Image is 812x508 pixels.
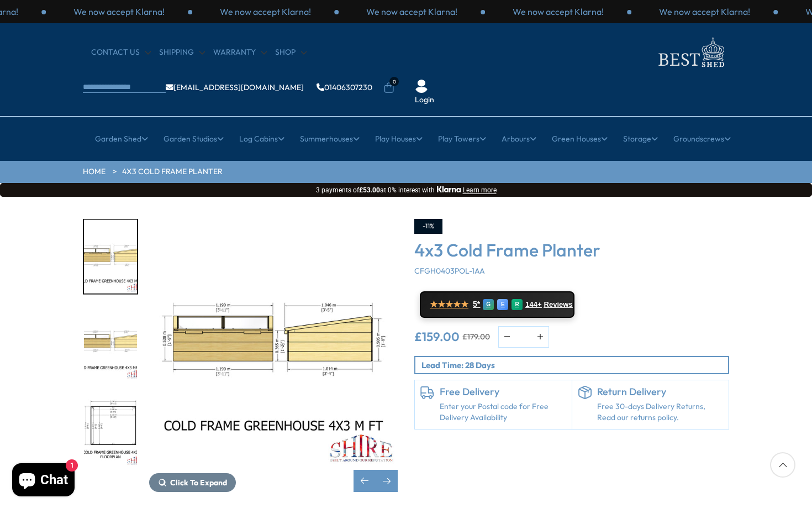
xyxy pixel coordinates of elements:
[512,299,523,310] div: R
[149,219,398,468] img: 4x3 Cold Frame Planter
[623,125,658,153] a: Storage
[440,401,566,423] a: Enter your Postal code for Free Delivery Availability
[275,47,307,58] a: Shop
[415,95,434,106] a: Login
[414,266,485,276] span: CFGH0403POL-1AA
[84,220,137,294] img: ColdFrameGreenhouse4x3MFT_200x200.jpg
[149,219,398,492] div: 3 / 11
[339,6,485,18] div: 3 / 3
[83,166,106,177] a: HOME
[84,393,137,467] img: ColdFrameGreenhouse4x3FLOORPLAN_200x200.jpg
[9,463,78,499] inbox-online-store-chat: Shopify online store chat
[366,6,457,18] p: We now accept Klarna!
[414,219,442,234] div: -11%
[122,166,223,177] a: 4x3 Cold Frame Planter
[552,125,608,153] a: Green Houses
[300,125,360,153] a: Summerhouses
[83,219,138,295] div: 3 / 11
[502,125,536,153] a: Arbours
[91,47,151,58] a: CONTACT US
[513,6,604,18] p: We now accept Klarna!
[83,306,138,381] div: 4 / 11
[317,83,372,91] a: 01406307230
[83,392,138,468] div: 5 / 11
[430,299,468,310] span: ★★★★★
[414,331,460,343] ins: £159.00
[166,83,304,91] a: [EMAIL_ADDRESS][DOMAIN_NAME]
[164,125,224,153] a: Garden Studios
[497,299,508,310] div: E
[220,6,311,18] p: We now accept Klarna!
[213,47,267,58] a: Warranty
[376,470,398,492] div: Next slide
[149,473,236,492] button: Click To Expand
[420,291,574,318] a: ★★★★★ 5* G E R 144+ Reviews
[631,6,778,18] div: 2 / 3
[440,386,566,398] h6: Free Delivery
[73,6,165,18] p: We now accept Klarna!
[354,470,376,492] div: Previous slide
[483,299,494,310] div: G
[414,239,729,260] h3: 4x3 Cold Frame Planter
[673,125,731,153] a: Groundscrews
[170,478,227,488] span: Click To Expand
[415,80,428,93] img: User Icon
[95,125,148,153] a: Garden Shed
[239,125,284,153] a: Log Cabins
[421,359,728,371] p: Lead Time: 28 Days
[383,82,394,93] a: 0
[659,6,750,18] p: We now accept Klarna!
[652,34,729,70] img: logo
[389,77,399,86] span: 0
[375,125,423,153] a: Play Houses
[525,300,541,309] span: 144+
[192,6,339,18] div: 2 / 3
[597,401,724,423] p: Free 30-days Delivery Returns, Read our returns policy.
[544,300,573,309] span: Reviews
[159,47,205,58] a: Shipping
[438,125,486,153] a: Play Towers
[485,6,631,18] div: 1 / 3
[84,307,137,380] img: ColdFrameGreenhouse4x3MMFT_200x200.jpg
[462,333,490,341] del: £179.00
[46,6,192,18] div: 1 / 3
[597,386,724,398] h6: Return Delivery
